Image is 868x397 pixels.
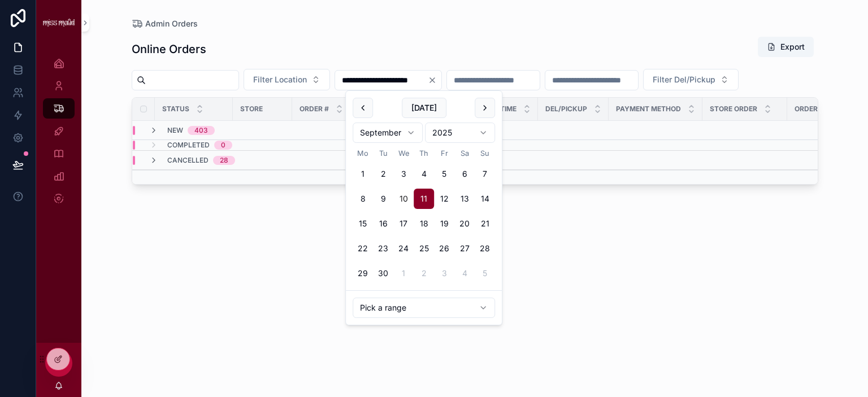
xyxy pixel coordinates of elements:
button: Sunday, 14 September 2025 [475,189,495,209]
button: Monday, 22 September 2025 [353,238,373,259]
button: Saturday, 13 September 2025 [454,189,475,209]
h1: Online Orders [132,41,206,57]
button: Saturday, 6 September 2025 [454,164,475,184]
button: Select Button [244,69,330,90]
button: Friday, 26 September 2025 [434,238,454,259]
button: Monday, 29 September 2025 [353,263,373,283]
button: Sunday, 5 October 2025 [475,263,495,283]
button: Saturday, 20 September 2025 [454,213,475,234]
span: Filter Location [253,74,307,85]
button: Tuesday, 2 September 2025 [373,164,393,184]
button: Wednesday, 17 September 2025 [393,213,414,234]
span: Cancelled [167,156,209,165]
button: Saturday, 27 September 2025 [454,238,475,259]
span: Completed [167,141,210,150]
table: September 2025 [353,147,495,283]
button: Thursday, 25 September 2025 [414,238,434,259]
div: 28 [220,156,228,165]
th: Saturday [454,147,475,159]
img: App logo [43,19,75,27]
div: 0 [221,141,225,150]
span: Filter Del/Pickup [653,74,715,85]
button: Thursday, 18 September 2025 [414,213,434,234]
button: Thursday, 2 October 2025 [414,263,434,283]
button: Friday, 12 September 2025 [434,189,454,209]
button: Thursday, 4 September 2025 [414,164,434,184]
th: Sunday [475,147,495,159]
button: Tuesday, 9 September 2025 [373,189,393,209]
button: Saturday, 4 October 2025 [454,263,475,283]
span: Store Order [710,104,757,114]
a: Admin Orders [132,18,198,29]
button: Friday, 19 September 2025 [434,213,454,234]
span: Order Placed [795,104,847,114]
button: Monday, 15 September 2025 [353,213,373,234]
button: Export [758,37,814,57]
span: Del/Pickup [545,104,587,114]
th: Thursday [414,147,434,159]
div: scrollable content [36,45,81,224]
button: Wednesday, 3 September 2025 [393,164,414,184]
button: Today, Wednesday, 10 September 2025 [393,189,414,209]
button: Friday, 3 October 2025 [434,263,454,283]
button: Friday, 5 September 2025 [434,164,454,184]
div: 403 [194,126,208,135]
th: Monday [353,147,373,159]
button: Clear [428,76,441,85]
th: Wednesday [393,147,414,159]
th: Tuesday [373,147,393,159]
button: Tuesday, 16 September 2025 [373,213,393,234]
button: Relative time [353,298,495,318]
button: [DATE] [402,98,446,118]
button: Tuesday, 30 September 2025 [373,263,393,283]
button: Wednesday, 1 October 2025 [393,263,414,283]
button: Sunday, 28 September 2025 [475,238,495,259]
button: Monday, 8 September 2025 [353,189,373,209]
span: Payment Method [616,104,681,114]
span: Store [240,104,263,114]
span: New [167,126,183,135]
button: Wednesday, 24 September 2025 [393,238,414,259]
button: Sunday, 21 September 2025 [475,213,495,234]
span: Order # [300,104,329,114]
button: Select Button [643,69,739,90]
button: Thursday, 11 September 2025, selected [414,189,434,209]
span: Admin Orders [145,18,198,29]
button: Sunday, 7 September 2025 [475,164,495,184]
button: Tuesday, 23 September 2025 [373,238,393,259]
button: Monday, 1 September 2025 [353,164,373,184]
th: Friday [434,147,454,159]
span: Status [162,104,189,114]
